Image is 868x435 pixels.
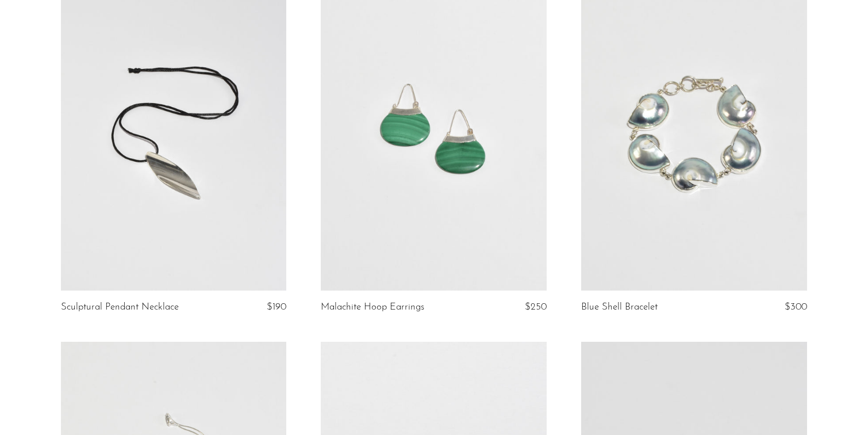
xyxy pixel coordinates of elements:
span: $300 [785,302,807,312]
a: Blue Shell Bracelet [581,302,658,312]
a: Malachite Hoop Earrings [321,302,424,312]
span: $250 [525,302,547,312]
a: Sculptural Pendant Necklace [61,302,179,312]
span: $190 [267,302,286,312]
